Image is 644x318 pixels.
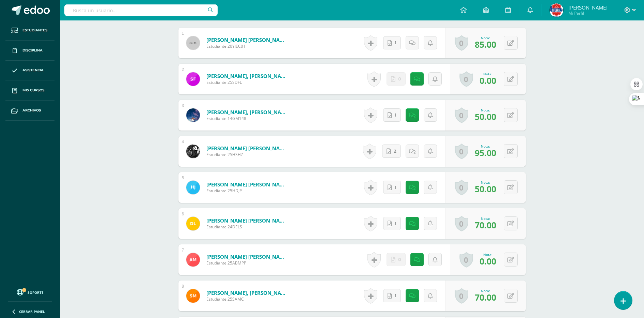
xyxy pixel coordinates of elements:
img: b7ce26423c8b5fd0ad9784620c4edf8a.png [186,181,200,194]
img: 8efb7868bc13e23b8a50a17bd6479216.png [186,108,200,122]
span: Estudiante 14GM148 [206,116,288,121]
a: Asistencia [5,61,54,81]
img: 5b05793df8038e2f74dd67e63a03d3f6.png [550,3,563,17]
a: 1 [383,36,401,49]
span: Estudiante 24DELS [206,224,288,230]
a: [PERSON_NAME] [PERSON_NAME] [206,36,288,43]
div: Nota: [480,72,496,76]
span: 1 [395,109,396,121]
a: [PERSON_NAME], [PERSON_NAME] [206,73,288,79]
span: Mi Perfil [568,10,608,16]
a: [PERSON_NAME] [PERSON_NAME] [206,217,288,224]
a: 1 [383,181,401,194]
a: Soporte [8,287,52,297]
img: fb1d236bc03aac6c6b8e5e5ccda786c2.png [186,289,200,303]
a: [PERSON_NAME] [PERSON_NAME] [206,145,288,152]
span: 0.00 [480,255,496,267]
div: Nota: [475,216,496,221]
img: 3fec9c21296931f396f14038ad874328.png [186,253,200,267]
span: [PERSON_NAME] [568,4,608,11]
a: 2 [382,145,401,158]
a: Disciplina [5,41,54,61]
a: 0 [455,107,468,123]
span: Estudiante 20YIEC01 [206,43,288,49]
a: 0 [459,71,473,87]
a: [PERSON_NAME], [PERSON_NAME] [206,109,288,116]
a: 0 [455,216,468,231]
span: 1 [395,36,396,49]
div: Nota: [475,35,496,40]
a: 0 [459,252,473,268]
span: Disciplina [22,48,43,53]
span: 1 [395,181,396,194]
span: 0.00 [480,75,496,86]
a: [PERSON_NAME] [PERSON_NAME] [206,181,288,188]
div: Nota: [475,108,496,112]
span: 50.00 [475,111,496,122]
div: Nota: [475,144,496,149]
a: Estudiantes [5,20,54,41]
div: Nota: [480,252,496,257]
span: Mis cursos [22,88,44,93]
a: 1 [383,217,401,230]
a: [PERSON_NAME] [PERSON_NAME] [206,253,288,260]
a: 0 [455,35,468,51]
span: Asistencia [22,67,44,73]
span: 2 [394,145,396,157]
span: Cerrar panel [19,309,45,314]
input: Busca un usuario... [64,4,218,16]
img: 82e35952a61a7bb116b1d71fd6c769be.png [186,72,200,86]
span: 95.00 [475,147,496,158]
span: 0 [398,253,401,266]
span: 85.00 [475,39,496,50]
span: Archivos [22,108,41,113]
div: Nota: [475,288,496,293]
span: Estudiante 25ABMPP [206,260,288,266]
span: 1 [395,217,396,230]
a: 0 [455,180,468,195]
span: 0 [398,73,401,85]
span: Estudiante 25HSHZ [206,152,288,157]
img: 93398559f9ac5f1b8d6bbb7739e9217f.png [186,145,200,158]
a: 1 [383,289,401,302]
img: 45x45 [186,36,200,50]
span: 70.00 [475,219,496,231]
a: 0 [455,288,468,304]
span: Estudiante 25HDJP [206,188,288,194]
span: Estudiante 25SAMC [206,296,288,302]
span: 1 [395,289,396,302]
a: Archivos [5,101,54,121]
img: 241c364da67f439fd05b6f5b85b572cf.png [186,217,200,230]
a: 1 [383,108,401,122]
a: 0 [455,143,468,159]
span: Estudiantes [22,28,47,33]
span: Estudiante 25SDFL [206,79,288,85]
span: 50.00 [475,183,496,195]
a: [PERSON_NAME], [PERSON_NAME] [206,289,288,296]
span: 70.00 [475,291,496,303]
span: Soporte [28,290,44,295]
a: Mis cursos [5,80,54,101]
div: Nota: [475,180,496,185]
